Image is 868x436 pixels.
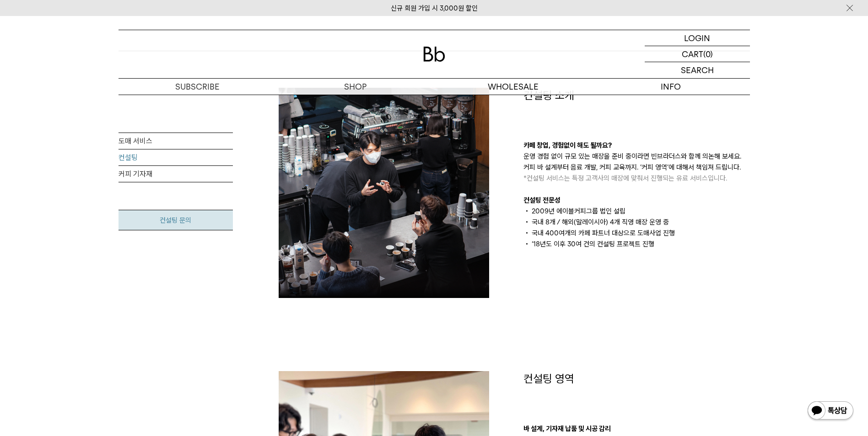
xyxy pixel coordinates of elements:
[523,423,750,434] p: 바 설계, 기자재 납품 및 시공 감리
[391,4,478,12] a: 신규 회원 가입 시 3,000원 할인
[682,46,703,62] p: CART
[523,195,750,206] p: 컨설팅 전문성
[684,30,710,46] p: LOGIN
[523,151,750,184] p: 운영 경험 없이 규모 있는 매장을 준비 중이라면 빈브라더스와 함께 의논해 보세요. 커피 바 설계부터 음료 개발, 커피 교육까지. ‘커피 영역’에 대해서 책임져 드립니다.
[523,140,750,151] p: 카페 창업, 경험없이 해도 될까요?
[592,79,750,95] p: INFO
[523,217,750,228] li: 국내 8개 / 해외(말레이시아) 4개 직영 매장 운영 중
[523,206,750,217] li: 2009년 에이블커피그룹 법인 설립
[119,149,233,166] a: 컨설팅
[276,79,434,95] a: SHOP
[423,47,445,62] img: 로고
[119,210,233,230] a: 컨설팅 문의
[523,371,750,387] p: 컨설팅 영역
[434,79,592,95] p: WHOLESALE
[523,239,750,250] li: ‘18년도 이후 30여 건의 컨설팅 프로젝트 진행
[119,79,276,95] a: SUBSCRIBE
[645,46,750,62] a: CART (0)
[703,46,713,62] p: (0)
[807,400,854,422] img: 카카오톡 채널 1:1 채팅 버튼
[523,174,727,182] span: *컨설팅 서비스는 특정 고객사의 매장에 맞춰서 진행되는 유료 서비스입니다.
[523,228,750,239] li: 국내 400여개의 카페 파트너 대상으로 도매사업 진행
[645,30,750,46] a: LOGIN
[119,133,233,149] a: 도매 서비스
[681,62,714,78] p: SEARCH
[119,166,233,182] a: 커피 기자재
[523,88,750,103] p: 컨설팅 소개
